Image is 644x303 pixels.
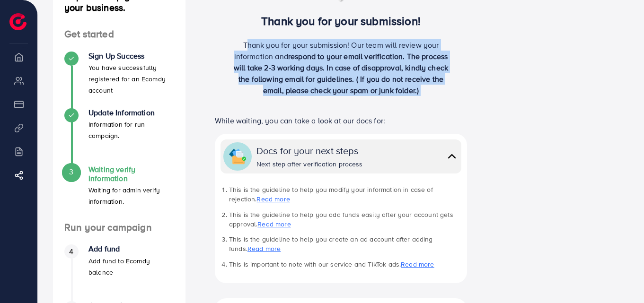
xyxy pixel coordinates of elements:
[604,260,637,296] iframe: Chat
[256,159,363,169] div: Next step after verification process
[69,246,73,257] span: 4
[247,244,281,253] a: Read more
[9,13,26,30] img: logo
[229,234,461,254] li: This is the guideline to help you create an ad account after adding funds.
[229,260,461,269] li: This is important to note with our service and TikTok ads.
[53,108,185,165] li: Update Information
[234,51,448,95] span: respond to your email verification. The process will take 2-3 working days. In case of disapprova...
[69,166,73,177] span: 3
[88,165,174,183] h4: Waiting verify information
[53,244,185,301] li: Add fund
[256,144,363,157] div: Docs for your next steps
[257,219,291,229] a: Read more
[53,52,185,108] li: Sign Up Success
[256,194,290,204] a: Read more
[229,39,453,96] p: Thank you for your submission! Our team will review your information and
[53,222,185,234] h4: Run your campaign
[88,184,174,207] p: Waiting for admin verify information.
[53,28,185,40] h4: Get started
[88,119,174,141] p: Information for run campaign.
[201,14,481,28] h3: Thank you for your submission!
[88,108,174,117] h4: Update Information
[88,255,174,278] p: Add fund to Ecomdy balance
[53,165,185,222] li: Waiting verify information
[401,260,434,269] a: Read more
[229,148,246,165] img: collapse
[88,244,174,253] h4: Add fund
[88,62,174,96] p: You have successfully registered for an Ecomdy account
[229,185,461,204] li: This is the guideline to help you modify your information in case of rejection.
[445,149,459,163] img: collapse
[215,115,467,126] p: While waiting, you can take a look at our docs for:
[229,210,461,229] li: This is the guideline to help you add funds easily after your account gets approval.
[88,52,174,61] h4: Sign Up Success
